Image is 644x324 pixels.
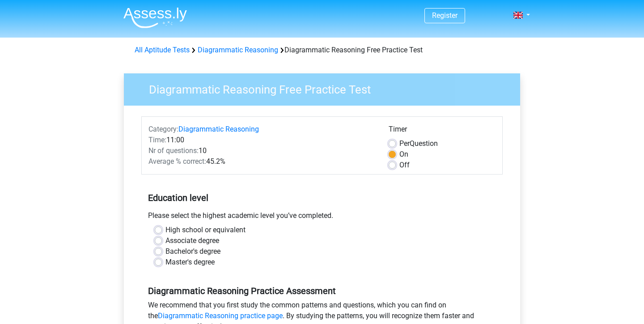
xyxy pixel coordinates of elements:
[389,124,496,138] div: Timer
[138,79,513,97] h3: Diagrammatic Reasoning Free Practice Test
[198,46,278,54] a: Diagrammatic Reasoning
[148,125,178,133] span: Category:
[399,160,410,171] label: Off
[432,11,458,20] a: Register
[158,311,283,320] a: Diagrammatic Reasoning practice page
[148,157,206,166] span: Average % correct:
[399,149,408,160] label: On
[141,210,503,225] div: Please select the highest academic level you’ve completed.
[148,189,496,207] h5: Education level
[148,146,199,155] span: Nr of questions:
[135,46,190,54] a: All Aptitude Tests
[399,139,410,148] span: Per
[165,246,220,257] label: Bachelor's degree
[178,125,259,133] a: Diagrammatic Reasoning
[165,225,246,235] label: High school or equivalent
[399,138,438,149] label: Question
[123,7,187,28] img: Assessly
[165,257,215,268] label: Master's degree
[142,145,382,156] div: 10
[142,135,382,145] div: 11:00
[148,136,166,144] span: Time:
[148,286,496,296] h5: Diagrammatic Reasoning Practice Assessment
[142,156,382,167] div: 45.2%
[131,45,513,55] div: Diagrammatic Reasoning Free Practice Test
[165,235,219,246] label: Associate degree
